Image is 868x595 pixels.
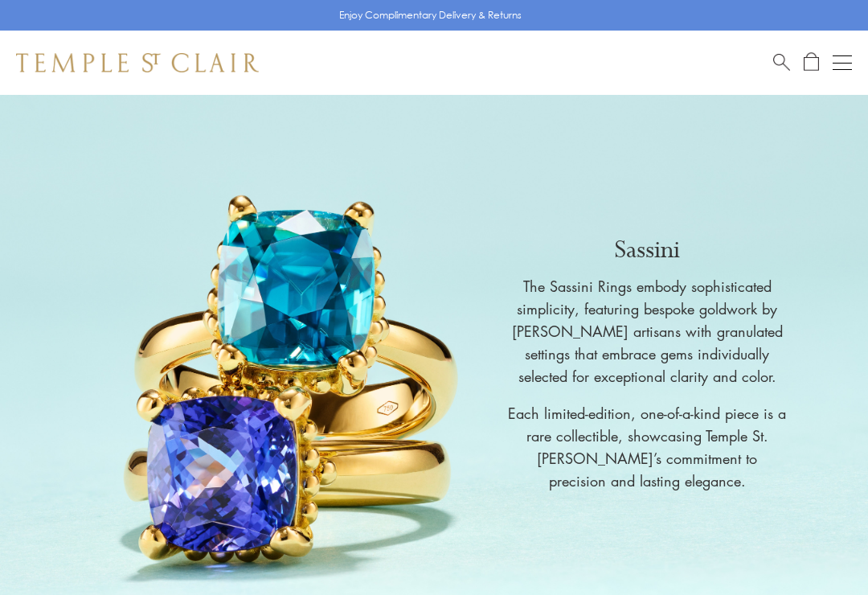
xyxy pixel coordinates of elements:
[506,275,788,388] p: The Sassini Rings embody sophisticated simplicity, featuring bespoke goldwork by [PERSON_NAME] ar...
[833,53,852,72] button: Open navigation
[339,7,522,23] p: Enjoy Complimentary Delivery & Returns
[773,52,790,72] a: Search
[506,233,788,267] p: Sassini
[506,402,788,492] p: Each limited-edition, one-of-a-kind piece is a rare collectible, showcasing Temple St. [PERSON_NA...
[16,53,259,72] img: Temple St. Clair
[804,52,819,72] a: Open Shopping Bag
[788,519,852,579] iframe: Gorgias live chat messenger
